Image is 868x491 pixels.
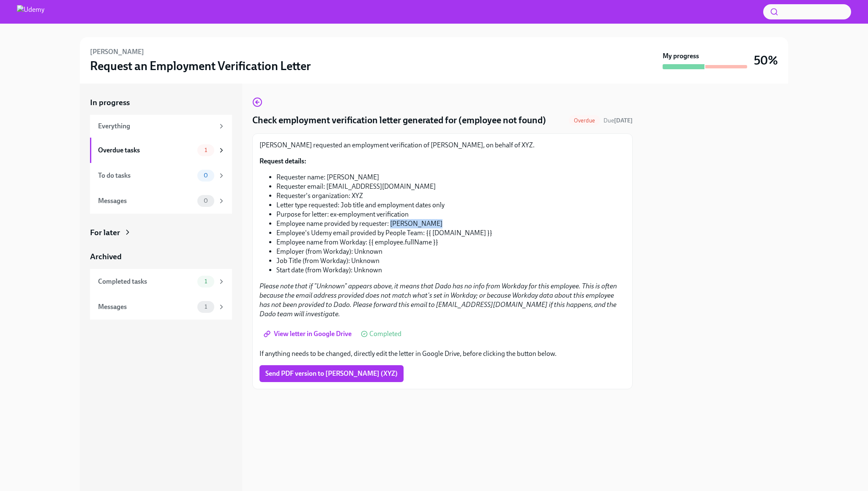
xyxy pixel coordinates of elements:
strong: [DATE] [614,117,633,124]
img: Udemy [17,5,44,19]
a: To do tasks0 [90,163,232,188]
li: Purpose for letter: ex-employment verification [276,210,625,219]
button: Send PDF version to [PERSON_NAME] (XYZ) [259,365,404,382]
li: Employee's Udemy email provided by People Team: {{ [DOMAIN_NAME] }} [276,228,625,238]
h6: [PERSON_NAME] [90,47,144,57]
span: 0 [199,198,213,204]
a: Overdue tasks1 [90,138,232,163]
h3: 50% [754,53,778,68]
li: Employee name provided by requester: [PERSON_NAME] [276,219,625,228]
li: Job Title (from Workday): Unknown [276,256,625,266]
li: Requester name: [PERSON_NAME] [276,173,625,182]
div: To do tasks [98,171,194,180]
div: Messages [98,196,194,206]
p: [PERSON_NAME] requested an employment verification of [PERSON_NAME], on behalf of XYZ. [259,141,625,150]
a: Completed tasks1 [90,269,232,294]
a: Messages0 [90,188,232,214]
span: Overdue [569,117,600,124]
span: Due [603,117,633,124]
div: Messages [98,302,194,312]
span: Completed [369,331,401,337]
li: Requester's organization: XYZ [276,191,625,201]
h3: Request an Employment Verification Letter [90,58,311,73]
a: Everything [90,115,232,138]
span: September 16th, 2025 22:00 [603,117,633,125]
div: For later [90,227,120,238]
li: Start date (from Workday): Unknown [276,266,625,275]
span: Send PDF version to [PERSON_NAME] (XYZ) [265,369,398,378]
li: Employer (from Workday): Unknown [276,247,625,256]
span: View letter in Google Drive [265,330,352,338]
span: 1 [199,278,212,285]
strong: Request details: [259,157,306,165]
a: View letter in Google Drive [259,326,358,342]
div: Overdue tasks [98,146,194,155]
em: Please note that if "Unknown" appears above, it means that Dado has no info from Workday for this... [259,282,617,318]
span: 1 [199,304,212,310]
a: For later [90,227,232,238]
span: 0 [199,172,213,179]
div: Completed tasks [98,277,194,286]
span: 1 [199,147,212,153]
h4: Check employment verification letter generated for (employee not found) [252,114,546,127]
a: Archived [90,251,232,262]
a: In progress [90,97,232,108]
li: Letter type requested: Job title and employment dates only [276,201,625,210]
div: Everything [98,122,214,131]
li: Employee name from Workday: {{ employee.fullName }} [276,238,625,247]
p: If anything needs to be changed, directly edit the letter in Google Drive, before clicking the bu... [259,349,625,358]
strong: My progress [663,52,699,61]
a: Messages1 [90,294,232,320]
li: Requester email: [EMAIL_ADDRESS][DOMAIN_NAME] [276,182,625,191]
